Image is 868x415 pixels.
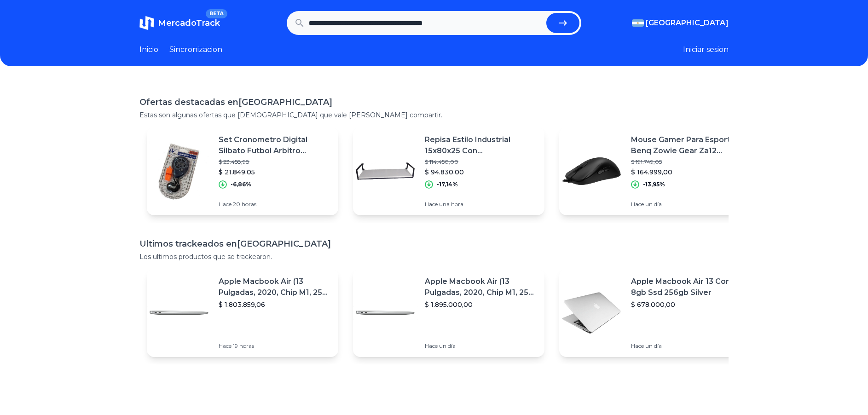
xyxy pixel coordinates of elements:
p: Apple Macbook Air 13 Core I5 8gb Ssd 256gb Silver [631,276,743,298]
img: Featured image [353,281,417,345]
img: Featured image [559,139,624,203]
a: Inicio [139,44,158,55]
span: MercadoTrack [158,18,220,28]
p: Set Cronometro Digital Silbato Futbol Arbitro Carrera Profes [219,134,331,156]
span: BETA [206,9,227,18]
p: $ 164.999,00 [631,167,743,177]
p: $ 1.803.859,06 [219,300,331,309]
p: Apple Macbook Air (13 Pulgadas, 2020, Chip M1, 256 Gb De Ssd, 8 Gb De Ram) - Plata [425,276,537,298]
p: $ 1.895.000,00 [425,300,537,309]
a: Featured imageApple Macbook Air 13 Core I5 8gb Ssd 256gb Silver$ 678.000,00Hace un día [559,269,751,357]
a: Sincronizacion [169,44,222,55]
p: Hace un día [631,342,743,350]
a: Featured imageRepisa Estilo Industrial 15x80x25 Con [PERSON_NAME]$ 114.450,00$ 94.830,00-17,14%Ha... [353,127,544,215]
p: Hace 20 horas [219,201,331,208]
img: MercadoTrack [139,16,154,30]
img: Featured image [353,139,417,203]
p: $ 23.458,98 [219,158,331,166]
p: Hace un día [631,201,743,208]
p: Repisa Estilo Industrial 15x80x25 Con [PERSON_NAME] [425,134,537,156]
a: Featured imageSet Cronometro Digital Silbato Futbol Arbitro Carrera Profes$ 23.458,98$ 21.849,05-... [147,127,338,215]
p: Hace una hora [425,201,537,208]
a: Featured imageApple Macbook Air (13 Pulgadas, 2020, Chip M1, 256 Gb De Ssd, 8 Gb De Ram) - Plata$... [147,269,338,357]
a: Featured imageApple Macbook Air (13 Pulgadas, 2020, Chip M1, 256 Gb De Ssd, 8 Gb De Ram) - Plata$... [353,269,544,357]
p: -6,86% [231,181,251,188]
img: Featured image [147,139,211,203]
p: $ 94.830,00 [425,167,537,177]
p: $ 21.849,05 [219,167,331,177]
span: [GEOGRAPHIC_DATA] [646,17,729,29]
h1: Ofertas destacadas en [GEOGRAPHIC_DATA] [139,96,729,109]
p: $ 114.450,00 [425,158,537,166]
p: $ 678.000,00 [631,300,743,309]
p: $ 191.749,05 [631,158,743,166]
p: -17,14% [437,181,458,188]
img: Featured image [147,281,211,345]
img: Featured image [559,281,624,345]
p: Hace 19 horas [219,342,331,350]
button: [GEOGRAPHIC_DATA] [632,17,729,29]
a: Featured imageMouse Gamer Para Esports Benq Zowie Gear Za12 3200dpi Csi$ 191.749,05$ 164.999,00-1... [559,127,751,215]
p: Mouse Gamer Para Esports Benq Zowie Gear Za12 3200dpi Csi [631,134,743,156]
a: MercadoTrackBETA [139,16,220,30]
p: Estas son algunas ofertas que [DEMOGRAPHIC_DATA] que vale [PERSON_NAME] compartir. [139,110,729,120]
h1: Ultimos trackeados en [GEOGRAPHIC_DATA] [139,237,729,250]
p: Los ultimos productos que se trackearon. [139,252,729,261]
img: Argentina [632,19,644,27]
p: Apple Macbook Air (13 Pulgadas, 2020, Chip M1, 256 Gb De Ssd, 8 Gb De Ram) - Plata [219,276,331,298]
button: Iniciar sesion [683,44,729,55]
p: -13,95% [643,181,665,188]
p: Hace un día [425,342,537,350]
